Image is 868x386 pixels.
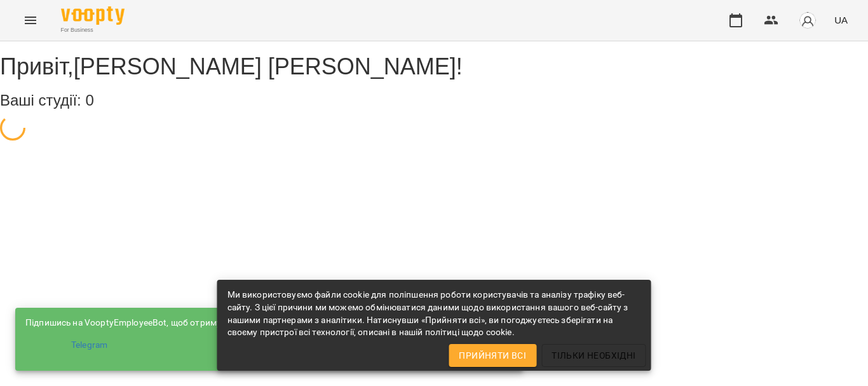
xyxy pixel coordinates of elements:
[829,8,853,32] button: UA
[61,26,125,34] span: For Business
[834,13,848,27] span: UA
[15,5,46,36] button: Menu
[61,6,125,25] img: Voopty Logo
[85,92,93,109] span: 0
[799,11,817,29] img: avatar_s.png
